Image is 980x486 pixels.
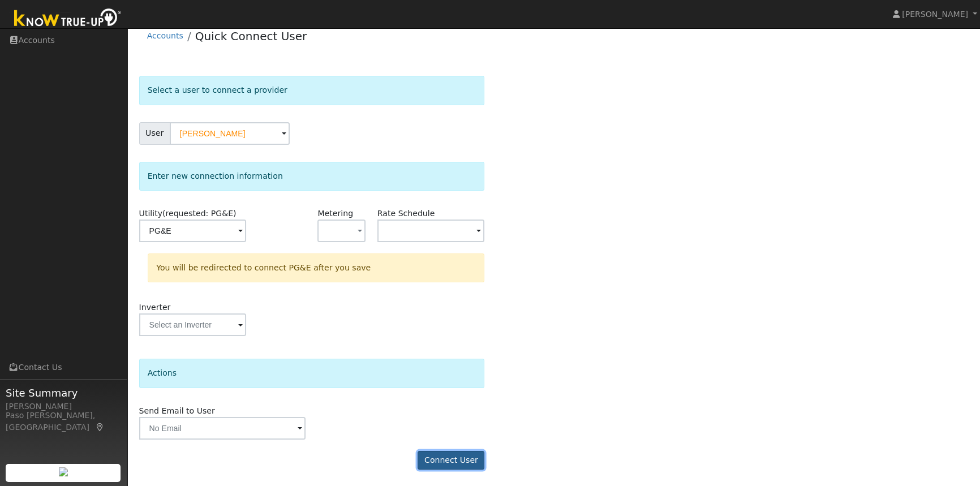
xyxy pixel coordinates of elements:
input: Select a User [170,122,290,145]
input: No Email [139,417,306,440]
a: Map [95,423,105,432]
span: [PERSON_NAME] [902,10,968,19]
label: Utility [139,208,237,220]
img: Know True-Up [8,6,127,32]
label: Metering [317,208,353,220]
img: retrieve [59,467,68,476]
input: Select a Utility [139,220,247,242]
a: Accounts [147,31,183,40]
div: Actions [139,359,485,388]
div: Paso [PERSON_NAME], [GEOGRAPHIC_DATA] [6,410,121,433]
span: User [139,122,170,145]
span: Site Summary [6,385,121,401]
div: Enter new connection information [139,162,485,191]
button: Connect User [418,451,484,470]
label: Rate Schedule [377,208,435,220]
span: (requested: PG&E) [162,209,237,218]
a: Quick Connect User [195,29,307,43]
div: Select a user to connect a provider [139,76,485,105]
label: Send Email to User [139,405,215,417]
div: You will be redirected to connect PG&E after you save [148,253,484,282]
div: [PERSON_NAME] [6,401,121,412]
label: Inverter [139,302,171,313]
input: Select an Inverter [139,313,247,336]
